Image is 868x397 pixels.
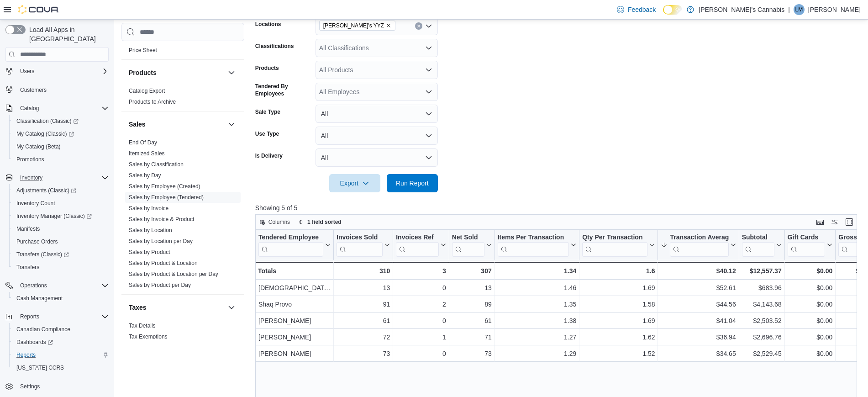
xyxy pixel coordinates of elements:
[129,98,176,106] span: Products to Archive
[9,336,112,349] a: Dashboards
[329,174,380,192] button: Export
[415,22,422,30] button: Clear input
[13,236,109,247] span: Purchase Orders
[9,349,112,361] button: Reports
[26,25,109,43] span: Load All Apps in [GEOGRAPHIC_DATA]
[742,299,781,310] div: $4,143.68
[787,233,825,242] div: Gift Cards
[742,283,781,294] div: $683.96
[226,119,237,130] button: Sales
[661,265,736,276] div: $40.12
[268,218,290,226] span: Columns
[396,233,438,257] div: Invoices Ref
[787,283,832,294] div: $0.00
[16,117,79,125] span: Classification (Classic)
[255,64,279,72] label: Products
[129,238,193,244] a: Sales by Location per Day
[13,362,68,373] a: [US_STATE] CCRS
[452,265,491,276] div: 307
[788,4,790,15] p: |
[226,67,237,78] button: Products
[255,21,281,28] label: Locations
[787,332,832,343] div: $0.00
[13,128,109,139] span: My Catalog (Classic)
[129,270,218,278] span: Sales by Product & Location per Day
[20,105,39,112] span: Catalog
[13,223,43,234] a: Manifests
[497,265,576,276] div: 1.34
[13,249,109,260] span: Transfers (Classic)
[13,141,109,152] span: My Catalog (Beta)
[129,120,146,129] h3: Sales
[661,349,736,360] div: $34.65
[121,320,244,346] div: Taxes
[13,141,64,152] a: My Catalog (Beta)
[337,349,390,360] div: 73
[452,316,492,327] div: 61
[129,271,218,277] a: Sales by Product & Location per Day
[16,238,58,245] span: Purchase Orders
[316,127,438,145] button: All
[13,211,109,222] span: Inventory Manager (Classic)
[16,311,43,322] button: Reports
[661,283,736,294] div: $52.61
[787,233,825,257] div: Gift Card Sales
[396,233,446,257] button: Invoices Ref
[129,68,157,77] h3: Products
[396,349,446,360] div: 0
[13,337,57,348] a: Dashboards
[582,349,655,360] div: 1.52
[258,233,331,257] button: Tendered Employee
[742,332,781,343] div: $2,696.76
[16,187,76,194] span: Adjustments (Classic)
[258,332,331,343] div: [PERSON_NAME]
[16,381,109,392] span: Settings
[9,153,112,166] button: Promotions
[661,299,736,310] div: $44.56
[663,15,663,15] span: Dark Mode
[16,66,38,77] button: Users
[16,84,109,95] span: Customers
[20,282,47,289] span: Operations
[670,233,728,257] div: Transaction Average
[13,262,43,273] a: Transfers
[452,332,492,343] div: 71
[20,86,47,94] span: Customers
[452,233,484,242] div: Net Sold
[16,130,74,138] span: My Catalog (Classic)
[452,283,492,294] div: 13
[9,323,112,336] button: Canadian Compliance
[16,364,64,371] span: [US_STATE] CCRS
[396,233,438,242] div: Invoices Ref
[337,265,390,276] div: 310
[425,66,432,74] button: Open list of options
[9,261,112,274] button: Transfers
[9,222,112,235] button: Manifests
[16,143,61,150] span: My Catalog (Beta)
[129,47,157,53] a: Price Sheet
[258,265,331,276] div: Totals
[129,260,198,266] a: Sales by Product & Location
[498,349,577,360] div: 1.29
[2,279,112,292] button: Operations
[16,172,109,183] span: Inventory
[13,249,73,260] a: Transfers (Classic)
[808,4,861,15] p: [PERSON_NAME]
[129,47,157,54] span: Price Sheet
[13,324,74,335] a: Canadian Compliance
[16,351,36,359] span: Reports
[316,148,438,167] button: All
[396,179,429,188] span: Run Report
[497,233,569,257] div: Items Per Transaction
[129,216,194,222] a: Sales by Invoice & Product
[2,171,112,184] button: Inventory
[16,85,50,95] a: Customers
[582,233,655,257] button: Qty Per Transaction
[121,137,244,294] div: Sales
[13,293,66,304] a: Cash Management
[129,323,156,329] a: Tax Details
[794,4,805,15] div: Leo Mojica
[16,326,70,333] span: Canadian Compliance
[16,225,40,233] span: Manifests
[582,332,655,343] div: 1.62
